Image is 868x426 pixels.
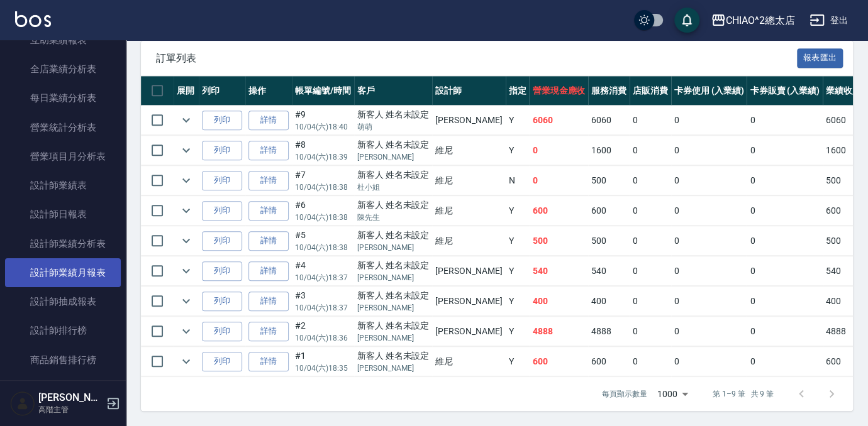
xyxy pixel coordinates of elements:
td: 6060 [529,106,588,135]
td: #8 [292,136,354,165]
th: 帳單編號/時間 [292,76,354,106]
td: [PERSON_NAME] [432,106,505,135]
a: 詳情 [248,171,289,190]
a: 詳情 [248,352,289,371]
button: 列印 [202,352,242,371]
a: 報表匯出 [797,52,843,63]
td: #5 [292,226,354,256]
td: 0 [630,166,671,195]
a: 商品銷售排行榜 [5,346,121,374]
p: 10/04 (六) 18:35 [295,363,351,374]
td: 0 [747,106,823,135]
div: 新客人 姓名未設定 [357,168,430,182]
td: 600 [529,196,588,226]
div: 1000 [652,377,693,411]
button: 列印 [202,201,242,221]
button: save [674,8,699,33]
td: Y [506,256,530,286]
div: 新客人 姓名未設定 [357,319,430,332]
td: 0 [529,166,588,195]
td: [PERSON_NAME] [432,256,505,286]
button: 報表匯出 [797,48,843,68]
button: 列印 [202,231,242,251]
td: 500 [823,226,864,256]
td: 0 [747,136,823,165]
button: 登出 [804,9,853,32]
th: 卡券使用 (入業績) [671,76,747,106]
th: 列印 [199,76,245,106]
div: 新客人 姓名未設定 [357,138,430,151]
a: 詳情 [248,201,289,221]
td: Y [506,136,530,165]
a: 商品消耗明細 [5,374,121,403]
td: 400 [588,287,630,316]
a: 互助業績報表 [5,26,121,55]
td: 0 [630,106,671,135]
a: 營業統計分析表 [5,113,121,142]
td: [PERSON_NAME] [432,287,505,316]
button: expand row [177,352,196,371]
td: 0 [630,136,671,165]
p: 第 1–9 筆 共 9 筆 [713,388,774,400]
td: 600 [588,196,630,226]
td: Y [506,106,530,135]
td: 維尼 [432,226,505,256]
td: 0 [630,256,671,286]
img: Person [10,391,35,416]
div: 新客人 姓名未設定 [357,289,430,302]
p: 杜小姐 [357,182,430,193]
td: 0 [671,347,747,376]
div: 新客人 姓名未設定 [357,199,430,212]
a: 詳情 [248,111,289,130]
td: 維尼 [432,347,505,376]
td: 0 [671,287,747,316]
div: 新客人 姓名未設定 [357,259,430,272]
td: Y [506,347,530,376]
a: 每日業績分析表 [5,84,121,112]
td: 600 [529,347,588,376]
div: 新客人 姓名未設定 [357,108,430,121]
td: 0 [747,347,823,376]
button: 列印 [202,171,242,190]
th: 展開 [174,76,199,106]
td: 6060 [588,106,630,135]
button: CHIAO^2總太店 [706,8,800,33]
td: #6 [292,196,354,226]
p: 高階主管 [38,404,103,415]
td: Y [506,287,530,316]
td: 540 [588,256,630,286]
th: 服務消費 [588,76,630,106]
td: 0 [529,136,588,165]
p: 10/04 (六) 18:38 [295,242,351,253]
td: 600 [823,196,864,226]
a: 設計師業績表 [5,171,121,200]
p: 萌萌 [357,121,430,133]
td: Y [506,196,530,226]
a: 設計師抽成報表 [5,287,121,316]
td: 0 [747,287,823,316]
td: 維尼 [432,166,505,195]
td: 0 [671,196,747,226]
a: 設計師業績分析表 [5,229,121,258]
button: 列印 [202,292,242,311]
button: 列印 [202,111,242,130]
a: 營業項目月分析表 [5,142,121,171]
td: 0 [630,347,671,376]
button: expand row [177,292,196,310]
div: CHIAO^2總太店 [726,13,795,28]
div: 新客人 姓名未設定 [357,349,430,363]
td: #2 [292,317,354,346]
button: 列印 [202,261,242,281]
td: 600 [588,347,630,376]
td: 0 [747,256,823,286]
td: 500 [529,226,588,256]
td: 0 [630,196,671,226]
td: 0 [630,226,671,256]
td: 4888 [529,317,588,346]
td: Y [506,226,530,256]
td: 1600 [588,136,630,165]
td: 0 [671,226,747,256]
button: expand row [177,322,196,341]
p: [PERSON_NAME] [357,363,430,374]
button: expand row [177,111,196,129]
